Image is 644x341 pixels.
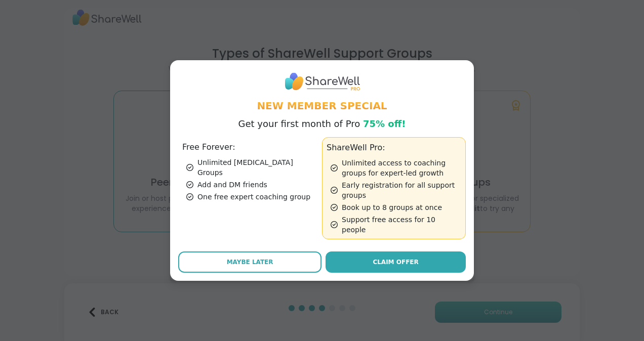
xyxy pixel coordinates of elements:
div: Add and DM friends [186,180,318,190]
div: Early registration for all support groups [331,180,461,200]
div: Unlimited access to coaching groups for expert-led growth [331,158,461,178]
h3: Free Forever: [182,141,318,153]
span: Maybe Later [227,258,273,267]
h3: ShareWell Pro: [327,142,461,154]
p: Get your first month of Pro [238,117,406,131]
div: Unlimited [MEDICAL_DATA] Groups [186,157,318,178]
div: Book up to 8 groups at once [331,202,461,212]
div: Support free access for 10 people [331,215,461,235]
img: ShareWell Logo [284,68,360,94]
a: Claim Offer [326,251,466,273]
span: 75% off! [363,118,406,129]
h1: New Member Special [178,99,466,113]
span: Claim Offer [373,258,418,267]
button: Maybe Later [178,251,321,273]
div: One free expert coaching group [186,192,318,202]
